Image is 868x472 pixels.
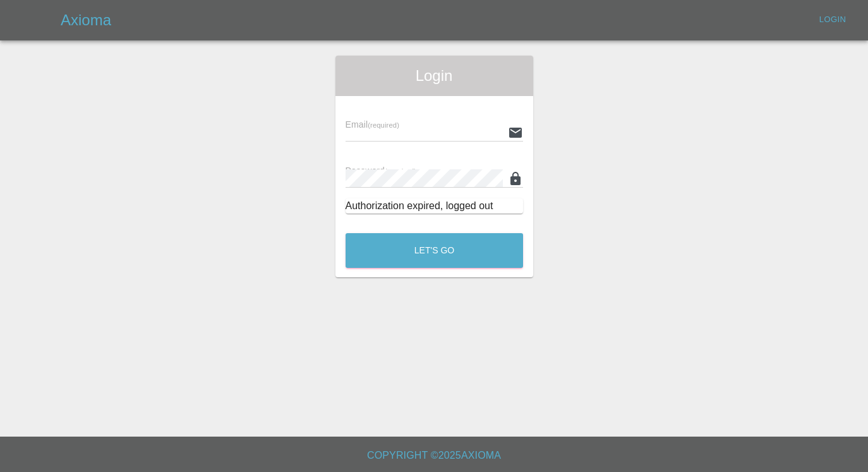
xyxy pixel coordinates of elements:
small: (required) [368,121,399,129]
a: Login [812,10,853,30]
div: Authorization expired, logged out [346,198,523,214]
h6: Copyright © 2025 Axioma [10,447,858,464]
small: (required) [385,167,416,175]
span: Login [346,66,523,86]
button: Let's Go [346,233,523,268]
h5: Axioma [61,10,111,30]
span: Password [346,166,416,176]
span: Email [346,119,399,130]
